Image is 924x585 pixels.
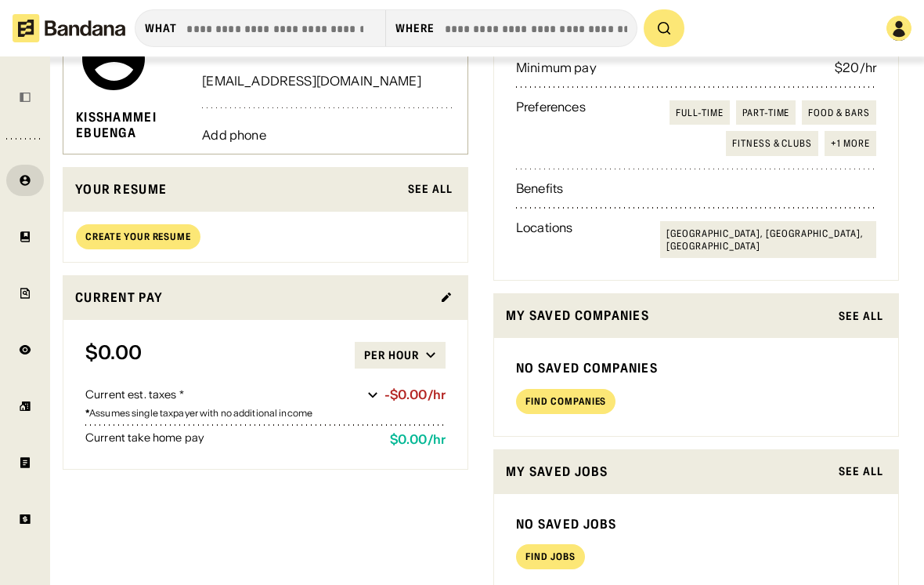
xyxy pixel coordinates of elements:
[839,311,883,322] div: See All
[85,342,355,369] div: $0.00
[408,183,453,194] div: See All
[666,227,870,252] div: [GEOGRAPHIC_DATA], [GEOGRAPHIC_DATA], [GEOGRAPHIC_DATA]
[85,432,377,447] div: Current take home pay
[506,306,829,325] div: My saved companies
[525,552,576,561] div: Find jobs
[75,288,431,307] div: Current Pay
[839,466,883,477] div: See All
[516,516,876,532] div: No saved jobs
[13,14,125,42] img: Bandana logotype
[75,180,399,199] div: Your resume
[516,100,586,156] div: Preferences
[384,387,446,402] div: -$0.00/hr
[732,137,812,150] div: Fitness & Clubs
[525,397,606,406] div: Find companies
[516,182,563,194] div: Benefits
[506,462,829,481] div: My saved jobs
[202,74,455,87] div: [EMAIL_ADDRESS][DOMAIN_NAME]
[395,21,435,35] div: Where
[85,232,191,242] div: Create your resume
[516,360,876,376] div: No saved companies
[516,61,597,74] div: Minimum pay
[742,107,790,119] div: Part-time
[390,432,446,447] div: $0.00 / hr
[676,107,724,119] div: Full-time
[808,107,870,119] div: Food & Bars
[364,348,419,362] div: Per hour
[516,221,572,258] div: Locations
[831,137,870,150] div: +1 more
[76,109,189,142] div: Kisshammei Ebuenga
[145,21,177,35] div: what
[835,61,876,74] div: $20/hr
[85,409,446,418] div: Assumes single taxpayer with no additional income
[85,387,361,403] div: Current est. taxes *
[202,129,455,141] div: Add phone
